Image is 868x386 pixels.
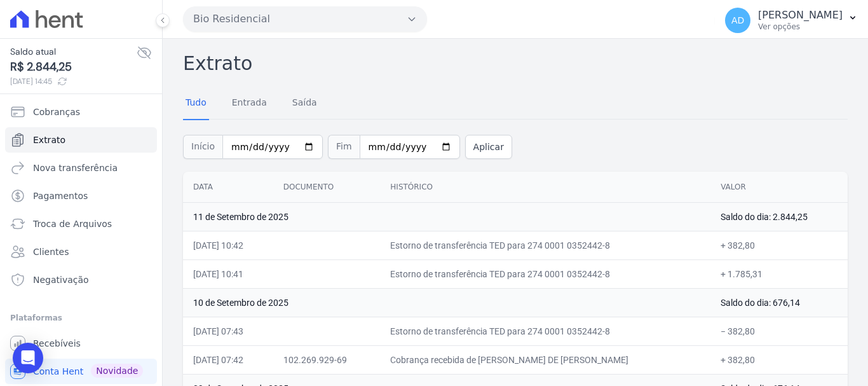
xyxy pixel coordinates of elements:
span: [DATE] 14:45 [10,76,137,87]
span: Novidade [91,364,143,378]
a: Saída [290,87,320,120]
a: Troca de Arquivos [5,211,157,237]
p: [PERSON_NAME] [758,9,843,22]
td: [DATE] 07:43 [183,317,273,345]
span: Conta Hent [33,365,83,378]
span: Pagamentos [33,190,88,202]
a: Conta Hent Novidade [5,359,157,384]
span: Troca de Arquivos [33,217,112,230]
div: Plataformas [10,310,152,326]
span: Extrato [33,134,65,146]
a: Extrato [5,127,157,153]
th: Documento [273,172,381,203]
a: Recebíveis [5,331,157,356]
td: Saldo do dia: 2.844,25 [710,202,848,231]
p: Ver opções [758,22,843,32]
td: 10 de Setembro de 2025 [183,288,710,317]
td: Cobrança recebida de [PERSON_NAME] DE [PERSON_NAME] [380,345,710,374]
button: AD [PERSON_NAME] Ver opções [715,3,868,38]
td: [DATE] 07:42 [183,345,273,374]
span: Início [183,135,222,159]
td: Estorno de transferência TED para 274 0001 0352442-8 [380,317,710,345]
a: Entrada [229,87,269,120]
td: [DATE] 10:42 [183,231,273,259]
button: Bio Residencial [183,6,427,32]
span: Recebíveis [33,337,81,350]
a: Clientes [5,239,157,265]
span: Negativação [33,273,89,286]
a: Cobranças [5,99,157,125]
span: AD [731,16,744,25]
td: Estorno de transferência TED para 274 0001 0352442-8 [380,231,710,259]
th: Data [183,172,273,203]
td: + 382,80 [710,231,848,259]
span: Saldo atual [10,45,137,59]
div: Open Intercom Messenger [13,343,43,373]
span: R$ 2.844,25 [10,59,137,76]
td: Estorno de transferência TED para 274 0001 0352442-8 [380,259,710,288]
button: Aplicar [465,135,512,159]
a: Negativação [5,267,157,293]
th: Histórico [380,172,710,203]
a: Nova transferência [5,155,157,181]
span: Clientes [33,245,69,258]
td: + 1.785,31 [710,259,848,288]
td: + 382,80 [710,345,848,374]
a: Pagamentos [5,183,157,209]
h2: Extrato [183,49,848,78]
td: 11 de Setembro de 2025 [183,202,710,231]
td: − 382,80 [710,317,848,345]
th: Valor [710,172,848,203]
span: Fim [328,135,360,159]
td: [DATE] 10:41 [183,259,273,288]
a: Tudo [183,87,209,120]
span: Nova transferência [33,162,118,174]
td: Saldo do dia: 676,14 [710,288,848,317]
td: 102.269.929-69 [273,345,381,374]
span: Cobranças [33,106,80,118]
